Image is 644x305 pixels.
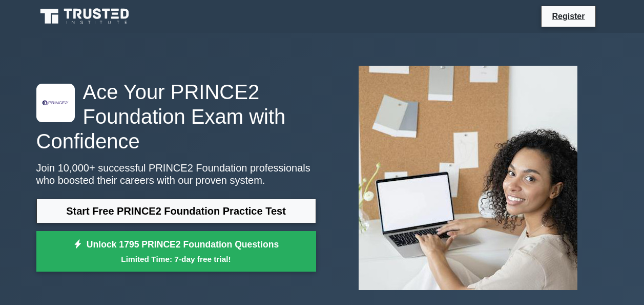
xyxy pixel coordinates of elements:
a: Start Free PRINCE2 Foundation Practice Test [36,199,316,223]
a: Unlock 1795 PRINCE2 Foundation QuestionsLimited Time: 7-day free trial! [36,231,316,272]
h1: Ace Your PRINCE2 Foundation Exam with Confidence [36,80,316,154]
p: Join 10,000+ successful PRINCE2 Foundation professionals who boosted their careers with our prove... [36,162,316,186]
small: Limited Time: 7-day free trial! [49,253,303,265]
a: Register [546,10,591,23]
